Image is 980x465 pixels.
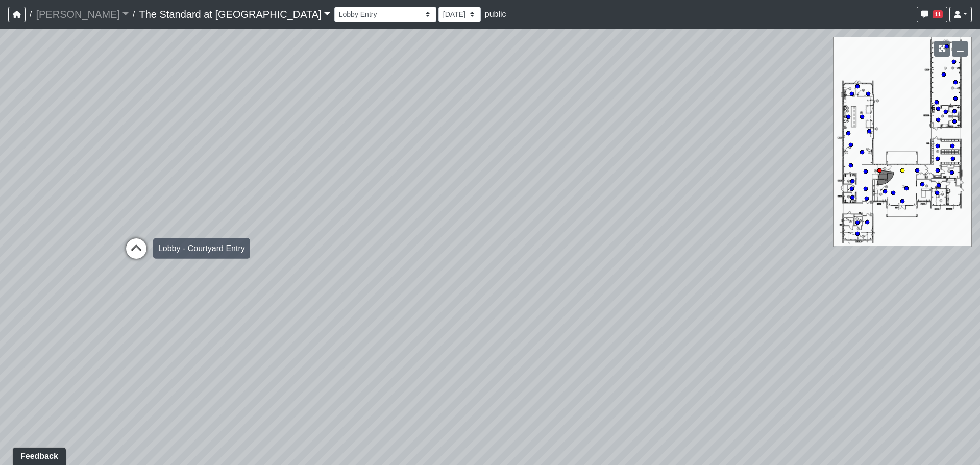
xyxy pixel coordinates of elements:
[36,4,129,25] a: [PERSON_NAME]
[153,238,250,259] div: Lobby - Courtyard Entry
[485,10,506,18] span: public
[917,7,947,22] button: 11
[129,4,139,25] span: /
[26,4,36,25] span: /
[8,445,68,465] iframe: Ybug feedback widget
[139,4,330,25] a: The Standard at [GEOGRAPHIC_DATA]
[933,10,943,18] span: 11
